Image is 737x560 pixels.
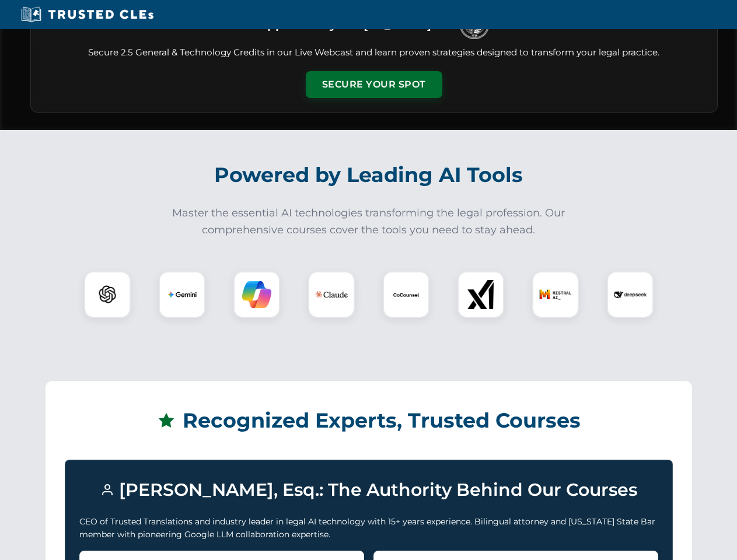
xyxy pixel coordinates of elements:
[79,474,658,506] h3: [PERSON_NAME], Esq.: The Authority Behind Our Courses
[79,515,658,541] p: CEO of Trusted Translations and industry leader in legal AI technology with 15+ years experience....
[46,155,692,195] h2: Powered by Leading AI Tools
[532,271,579,318] div: Mistral AI
[233,271,280,318] div: Copilot
[167,280,197,309] img: Gemini Logo
[614,278,647,311] img: DeepSeek Logo
[159,271,205,318] div: Gemini
[65,400,673,441] h2: Recognized Experts, Trusted Courses
[383,271,429,318] div: CoCounsel
[392,280,421,309] img: CoCounsel Logo
[306,71,442,98] button: Secure Your Spot
[308,271,355,318] div: Claude
[165,205,573,239] p: Master the essential AI technologies transforming the legal profession. Our comprehensive courses...
[607,271,654,318] div: DeepSeek
[84,271,131,318] div: ChatGPT
[45,46,703,60] p: Secure 2.5 General & Technology Credits in our Live Webcast and learn proven strategies designed ...
[242,280,271,309] img: Copilot Logo
[90,278,124,311] img: ChatGPT Logo
[539,278,572,311] img: Mistral AI Logo
[457,271,504,318] div: xAI
[18,6,157,23] img: Trusted CLEs
[466,280,495,309] img: xAI Logo
[315,278,348,311] img: Claude Logo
